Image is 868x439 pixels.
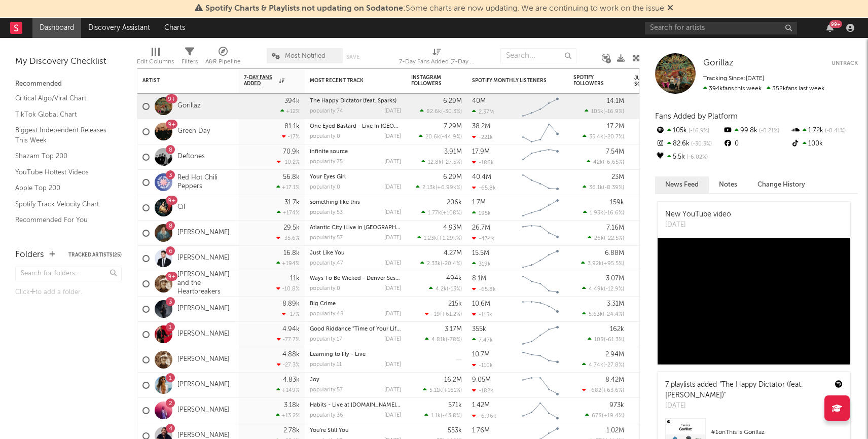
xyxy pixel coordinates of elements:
div: Habits - Live at Crypto.com Arena, Los Angeles, CA, 9/23/2023 [310,403,401,408]
a: You're Still You [310,428,349,433]
div: -17 % [282,311,300,317]
span: -43.8 % [442,413,460,419]
a: Spotify Track Velocity Chart [15,199,112,210]
div: 4.88k [282,351,300,358]
div: [DATE] [384,413,401,418]
div: -6.96k [472,413,496,419]
div: ( ) [582,285,624,292]
a: Your Eyes Girl [310,174,346,180]
svg: Chart title [518,373,563,398]
div: 23M [611,174,624,180]
div: [DATE] [384,362,401,368]
svg: Chart title [518,322,563,347]
a: Learning to Fly - Live [310,352,366,357]
div: # 1 on This Is Gorillaz [711,426,843,438]
div: popularity: 57 [310,235,343,241]
span: 82.6k [426,109,441,115]
a: [PERSON_NAME] [177,406,230,415]
a: Atlantic City (Live in [GEOGRAPHIC_DATA]) [feat. [PERSON_NAME] and [PERSON_NAME]] [310,225,542,231]
div: +149 % [276,387,300,393]
div: 15.5M [472,250,489,257]
div: infinite source [310,149,401,155]
div: 0 [722,137,790,151]
div: A&R Pipeline [205,43,241,72]
a: Ways To Be Wicked - Denver Sessions [310,276,409,281]
div: 4.93M [443,225,462,231]
div: Joy [310,377,401,383]
div: [DATE] [384,159,401,165]
a: Apple Top 200 [15,182,112,194]
div: Artist [142,78,219,84]
span: 20.6k [425,134,440,140]
span: +63.6 % [603,388,623,393]
a: One Eyed Bastard - Live In [GEOGRAPHIC_DATA] [310,124,438,129]
a: [PERSON_NAME] [177,330,230,339]
div: ( ) [417,235,462,241]
div: [DATE] [384,185,401,190]
div: 31.7k [284,199,300,206]
span: -30.3 % [443,109,460,115]
span: 4.49k [589,286,604,292]
div: 100k [790,137,858,151]
div: 82.6k [655,137,722,151]
span: 1.1k [431,413,441,419]
a: Just Like You [310,250,345,256]
div: Edit Columns [137,56,174,68]
div: [DATE] [384,235,401,241]
a: [PERSON_NAME] [177,254,230,263]
div: popularity: 36 [310,413,343,418]
div: 3.18k [284,402,300,409]
span: 1.23k [424,236,437,241]
a: Gorillaz [703,58,734,68]
span: 35.4k [589,134,603,140]
div: The Happy Dictator (feat. Sparks) [310,98,401,104]
button: Untrack [831,58,858,68]
div: 8.89k [282,301,300,307]
div: New YouTube video [665,209,731,220]
span: +6.99k % [437,185,460,191]
span: 394k fans this week [703,86,762,92]
div: [DATE] [384,286,401,291]
span: -6.65 % [604,160,623,165]
div: -110k [472,362,493,369]
a: infinite source [310,149,348,155]
div: 2.37M [472,108,494,115]
div: 1.42M [472,402,490,409]
div: 355k [472,326,486,333]
span: -20.7 % [605,134,623,140]
div: [DATE] [665,401,827,411]
a: [PERSON_NAME] [177,381,230,389]
button: Save [346,54,359,60]
span: 12.8k [428,160,442,165]
div: 4.94k [282,326,300,333]
div: Spotify Monthly Listeners [472,78,548,84]
div: 394k [284,98,300,104]
span: 2.13k [422,185,436,191]
div: Spotify Followers [573,75,609,87]
span: 5.11k [429,388,442,393]
div: 56.8k [283,174,300,180]
div: -10.8 % [276,285,300,292]
div: One Eyed Bastard - Live In Amsterdam [310,124,401,129]
div: [DATE] [384,210,401,215]
div: ( ) [425,311,462,317]
div: ( ) [583,184,624,191]
div: ( ) [582,311,624,317]
div: ( ) [583,209,624,216]
button: Change History [747,176,815,193]
div: -10.2 % [277,159,300,165]
div: 7.54M [606,149,624,155]
div: 319k [472,261,491,267]
div: 7.29M [444,123,462,130]
div: popularity: 57 [310,387,343,393]
div: -27.3 % [277,361,300,368]
span: -682 [589,388,601,393]
input: Search for artists [645,22,797,34]
div: popularity: 0 [310,185,340,190]
span: 36.1k [589,185,603,191]
a: Charts [157,18,192,38]
div: -65.8k [472,185,496,191]
div: [DATE] [384,337,401,342]
div: [DATE] [384,108,401,114]
div: -182k [472,387,493,394]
